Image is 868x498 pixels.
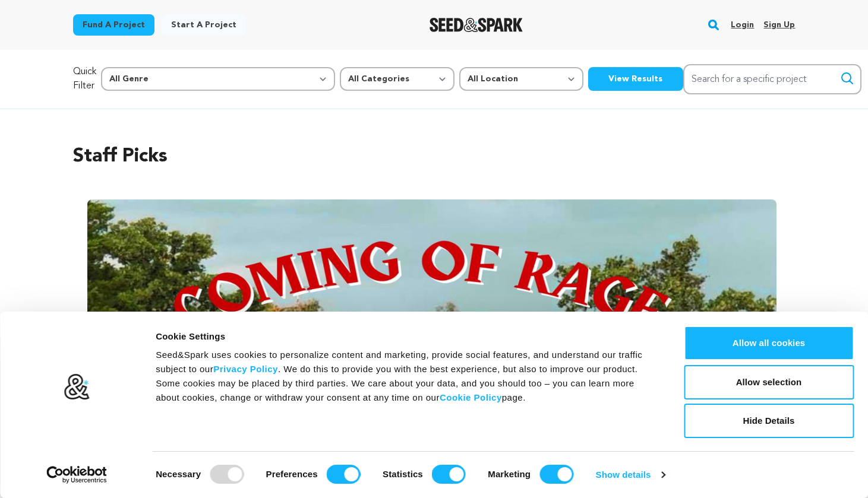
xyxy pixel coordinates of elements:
[763,15,795,34] a: Sign up
[684,326,854,360] button: Allow all cookies
[162,14,246,36] a: Start a project
[731,15,754,34] a: Login
[588,67,683,91] button: View Results
[383,469,423,479] strong: Statistics
[73,142,796,171] h2: Staff Picks
[440,392,502,402] a: Cookie Policy
[156,348,657,405] div: Seed&Spark uses cookies to personalize content and marketing, provide social features, and unders...
[155,460,156,461] legend: Consent Selection
[596,466,665,484] a: Show details
[683,64,861,94] input: Search for a specific project
[684,404,854,438] button: Hide Details
[430,18,523,32] a: Seed&Spark Homepage
[213,364,278,374] a: Privacy Policy
[73,14,154,36] a: Fund a project
[684,365,854,399] button: Allow selection
[64,373,90,401] img: logo
[266,469,318,479] strong: Preferences
[156,329,657,344] div: Cookie Settings
[25,466,129,484] a: Usercentrics Cookiebot - opens in a new window
[430,18,523,32] img: Seed&Spark Logo Dark Mode
[156,469,201,479] strong: Necessary
[488,469,531,479] strong: Marketing
[73,65,96,93] p: Quick Filter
